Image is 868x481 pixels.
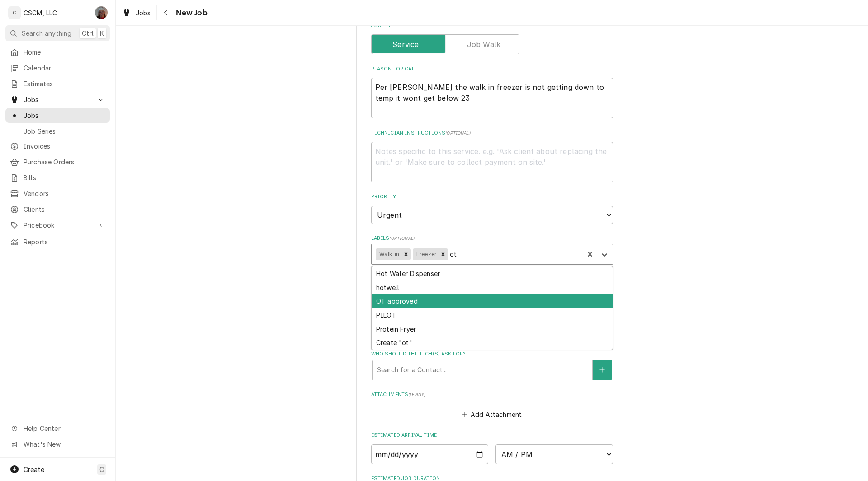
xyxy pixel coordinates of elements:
[371,391,613,421] div: Attachments
[24,220,92,230] span: Pricebook
[445,131,471,135] span: ( optional )
[495,444,613,464] select: Time Select
[371,235,613,264] div: Labels
[24,111,105,120] span: Jobs
[372,336,613,350] div: Create "ot"
[24,157,105,167] span: Purchase Orders
[371,235,613,242] label: Labels
[460,408,524,421] button: Add Attachment
[5,202,110,217] a: Clients
[5,76,110,91] a: Estimates
[5,170,110,185] a: Bills
[376,248,401,260] div: Walk-in
[371,391,613,398] label: Attachments
[408,392,425,397] span: ( if any )
[371,130,613,137] label: Technician Instructions
[24,189,105,198] span: Vendors
[24,237,105,247] span: Reports
[159,5,173,20] button: Navigate back
[24,63,105,73] span: Calendar
[389,236,415,241] span: ( optional )
[82,28,94,38] span: Ctrl
[24,95,92,104] span: Jobs
[5,124,110,139] a: Job Series
[371,22,613,54] div: Job Type
[372,280,613,294] div: hotwell
[100,28,104,38] span: K
[372,266,613,280] div: Hot Water Dispenser
[5,139,110,154] a: Invoices
[24,47,105,57] span: Home
[118,5,155,20] a: Jobs
[99,465,104,474] span: C
[372,322,613,336] div: Protein Fryer
[24,173,105,182] span: Bills
[371,444,489,464] input: Date
[371,350,613,358] label: Who should the tech(s) ask for?
[173,7,208,19] span: New Job
[95,6,108,19] div: DV
[5,25,110,41] button: Search anythingCtrlK
[371,350,613,380] div: Who should the tech(s) ask for?
[24,141,105,151] span: Invoices
[438,248,448,260] div: Remove Freezer
[5,437,110,452] a: Go to What's New
[371,65,613,73] label: Reason For Call
[5,154,110,169] a: Purchase Orders
[5,218,110,233] a: Go to Pricebook
[24,205,105,214] span: Clients
[371,432,613,464] div: Estimated Arrival Time
[24,439,104,449] span: What's New
[371,78,613,118] textarea: Per [PERSON_NAME] the walk in freezer is not getting down to temp it wont get below 23
[136,8,151,18] span: Jobs
[8,6,21,19] div: C
[593,360,612,380] button: Create New Contact
[24,79,105,89] span: Estimates
[5,61,110,75] a: Calendar
[24,126,105,136] span: Job Series
[413,248,438,260] div: Freezer
[371,193,613,201] label: Priority
[5,421,110,436] a: Go to Help Center
[5,186,110,201] a: Vendors
[371,193,613,224] div: Priority
[5,108,110,123] a: Jobs
[371,65,613,118] div: Reason For Call
[24,8,57,18] div: CSCM, LLC
[95,6,108,19] div: Dena Vecchetti's Avatar
[22,28,71,38] span: Search anything
[5,234,110,249] a: Reports
[372,294,613,308] div: OT approved
[599,367,605,373] svg: Create New Contact
[24,466,44,473] span: Create
[371,432,613,439] label: Estimated Arrival Time
[372,308,613,322] div: PILOT
[401,248,411,260] div: Remove Walk-in
[5,92,110,107] a: Go to Jobs
[371,130,613,182] div: Technician Instructions
[5,45,110,60] a: Home
[24,424,104,433] span: Help Center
